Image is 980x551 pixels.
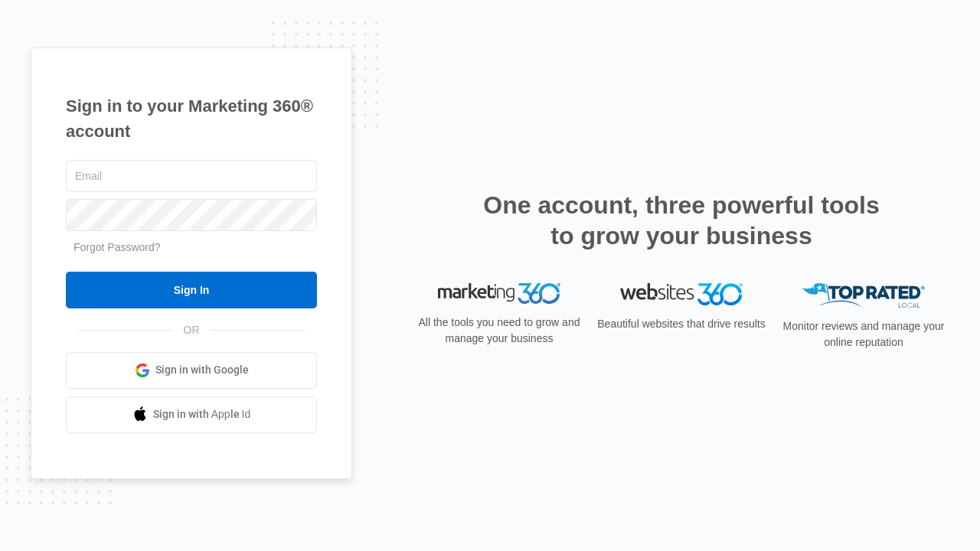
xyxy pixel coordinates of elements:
[155,362,249,378] span: Sign in with Google
[438,283,560,305] img: Marketing 360
[73,241,161,253] a: Forgot Password?
[802,283,925,308] img: Top Rated Local
[173,322,211,338] span: OR
[620,283,743,305] img: Websites 360
[153,406,251,422] span: Sign in with Apple Id
[596,316,767,332] p: Beautiful websites that drive results
[66,93,317,144] h1: Sign in to your Marketing 360® account
[778,318,949,350] p: Monitor reviews and manage your online reputation
[66,272,317,308] input: Sign In
[413,315,585,347] p: All the tools you need to grow and manage your business
[479,190,884,251] h2: One account, three powerful tools to grow your business
[66,160,317,192] input: Email
[66,352,317,389] a: Sign in with Google
[66,396,317,433] a: Sign in with Apple Id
